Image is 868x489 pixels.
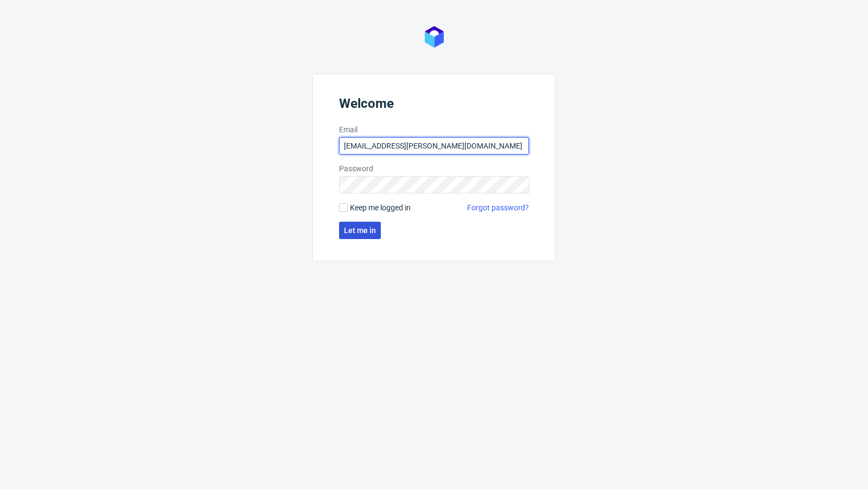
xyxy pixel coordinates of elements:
[467,202,529,213] a: Forgot password?
[344,227,376,234] span: Let me in
[339,96,529,115] header: Welcome
[339,124,529,135] label: Email
[350,202,411,213] span: Keep me logged in
[339,222,381,239] button: Let me in
[339,163,529,174] label: Password
[339,137,529,155] input: you@youremail.com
